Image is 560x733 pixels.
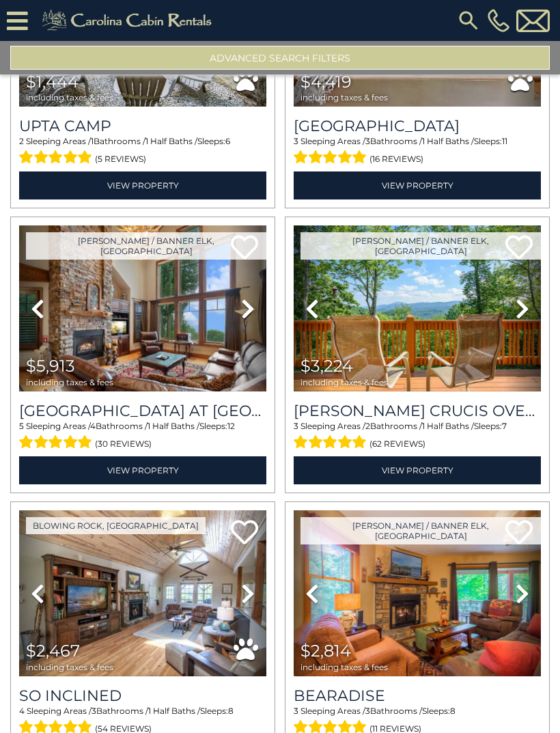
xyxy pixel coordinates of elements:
[502,421,507,431] span: 7
[19,510,266,676] img: thumbnail_163271080.jpeg
[19,420,266,453] div: Sleeping Areas / Bathrooms / Sleeps:
[502,136,507,146] span: 11
[26,93,113,102] span: including taxes & fees
[26,72,79,92] span: $1,444
[456,8,481,33] img: search-regular.svg
[19,117,266,135] a: Upta Camp
[422,136,474,146] span: 1 Half Baths /
[300,517,541,544] a: [PERSON_NAME] / Banner Elk, [GEOGRAPHIC_DATA]
[19,706,25,716] span: 4
[26,356,75,376] span: $5,913
[231,518,258,548] a: Add to favorites
[26,641,80,661] span: $2,467
[19,687,266,705] a: So Inclined
[422,421,474,431] span: 1 Half Baths /
[294,706,298,716] span: 3
[294,421,298,431] span: 3
[294,687,541,705] a: Bearadise
[19,225,266,391] img: thumbnail_165015526.jpeg
[294,117,541,135] a: [GEOGRAPHIC_DATA]
[369,435,425,453] span: (62 reviews)
[225,136,230,146] span: 6
[19,135,266,168] div: Sleeping Areas / Bathrooms / Sleeps:
[95,435,152,453] span: (30 reviews)
[294,225,541,391] img: thumbnail_163278412.jpeg
[300,232,541,260] a: [PERSON_NAME] / Banner Elk, [GEOGRAPHIC_DATA]
[484,9,513,32] a: [PHONE_NUMBER]
[90,421,96,431] span: 4
[294,136,298,146] span: 3
[365,136,370,146] span: 3
[294,420,541,453] div: Sleeping Areas / Bathrooms / Sleeps:
[19,402,266,420] h3: Ridge Haven Lodge at Echota
[95,150,146,168] span: (5 reviews)
[365,421,370,431] span: 2
[300,663,388,672] span: including taxes & fees
[294,135,541,168] div: Sleeping Areas / Bathrooms / Sleeps:
[294,171,541,199] a: View Property
[450,706,456,716] span: 8
[300,641,351,661] span: $2,814
[26,232,266,260] a: [PERSON_NAME] / Banner Elk, [GEOGRAPHIC_DATA]
[19,456,266,484] a: View Property
[26,663,113,672] span: including taxes & fees
[300,356,353,376] span: $3,224
[369,150,423,168] span: (16 reviews)
[148,421,199,431] span: 1 Half Baths /
[228,706,234,716] span: 8
[145,136,197,146] span: 1 Half Baths /
[294,402,541,420] a: [PERSON_NAME] Crucis Overlook
[294,456,541,484] a: View Property
[365,706,370,716] span: 3
[26,378,113,387] span: including taxes & fees
[300,72,352,92] span: $4,419
[300,93,388,102] span: including taxes & fees
[19,136,24,146] span: 2
[92,706,96,716] span: 3
[10,46,550,70] button: Advanced Search Filters
[26,517,206,534] a: Blowing Rock, [GEOGRAPHIC_DATA]
[294,117,541,135] h3: Chimney Island
[19,171,266,199] a: View Property
[294,510,541,676] img: thumbnail_163264067.jpeg
[19,402,266,420] a: [GEOGRAPHIC_DATA] at [GEOGRAPHIC_DATA]
[19,421,24,431] span: 5
[35,7,223,34] img: Khaki-logo.png
[300,378,388,387] span: including taxes & fees
[91,136,94,146] span: 1
[294,402,541,420] h3: Valle Crucis Overlook
[227,421,235,431] span: 12
[148,706,200,716] span: 1 Half Baths /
